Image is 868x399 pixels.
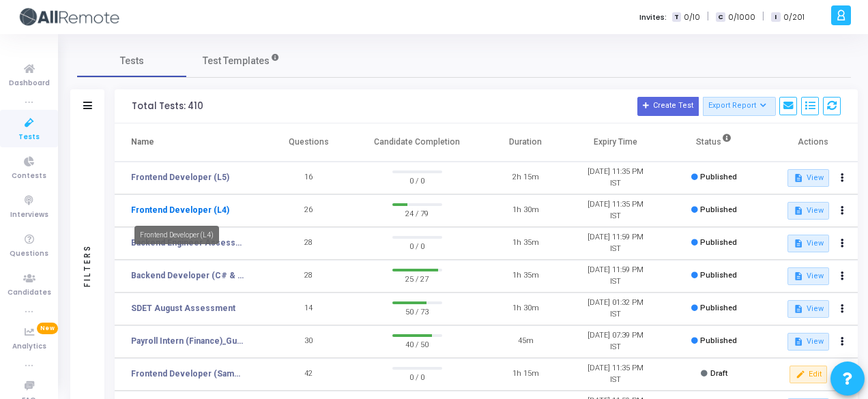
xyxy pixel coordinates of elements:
[787,300,829,318] button: View
[707,10,709,24] span: |
[264,162,354,194] td: 16
[793,239,802,248] mat-icon: description
[570,123,661,162] th: Expiry Time
[684,12,700,23] span: 0/10
[660,123,768,162] th: Status
[570,194,661,227] td: [DATE] 11:35 PM IST
[480,162,570,194] td: 2h 15m
[120,54,144,68] span: Tests
[480,260,570,293] td: 1h 35m
[570,227,661,260] td: [DATE] 11:59 PM IST
[392,206,442,220] span: 24 / 79
[131,204,229,216] a: Frontend Developer (L4)
[17,3,119,31] img: logo
[392,271,442,285] span: 25 / 27
[570,358,661,391] td: [DATE] 11:35 PM IST
[768,123,858,162] th: Actions
[392,173,442,187] span: 0 / 0
[392,337,442,351] span: 40 / 50
[392,304,442,318] span: 50 / 73
[787,235,829,252] button: View
[700,238,737,247] span: Published
[9,78,50,89] span: Dashboard
[10,209,48,221] span: Interviews
[18,132,40,143] span: Tests
[10,248,48,260] span: Questions
[700,336,737,345] span: Published
[37,323,58,334] span: New
[787,267,829,285] button: View
[728,12,755,23] span: 0/1000
[12,341,46,353] span: Analytics
[480,227,570,260] td: 1h 35m
[710,369,727,378] span: Draft
[264,123,354,162] th: Questions
[793,173,802,183] mat-icon: description
[203,54,270,68] span: Test Templates
[700,271,737,280] span: Published
[134,226,219,244] div: Frontend Developer (L4)
[793,337,802,346] mat-icon: description
[793,206,802,216] mat-icon: description
[264,325,354,358] td: 30
[787,202,829,220] button: View
[264,260,354,293] td: 28
[793,271,802,281] mat-icon: description
[8,287,51,299] span: Candidates
[131,368,244,380] a: Frontend Developer (Sample payo)
[771,12,780,23] span: I
[480,358,570,391] td: 1h 15m
[790,366,827,383] button: Edit
[480,123,570,162] th: Duration
[264,358,354,391] td: 42
[700,205,737,214] span: Published
[480,194,570,227] td: 1h 30m
[264,293,354,325] td: 14
[793,304,802,314] mat-icon: description
[672,12,681,23] span: T
[81,190,93,340] div: Filters
[703,97,776,116] button: Export Report
[392,370,442,383] span: 0 / 0
[570,293,661,325] td: [DATE] 01:32 PM IST
[787,169,829,187] button: View
[570,325,661,358] td: [DATE] 07:39 PM IST
[700,173,737,181] span: Published
[264,194,354,227] td: 26
[12,171,46,182] span: Contests
[700,304,737,312] span: Published
[131,171,229,183] a: Frontend Developer (L5)
[570,162,661,194] td: [DATE] 11:35 PM IST
[787,333,829,351] button: View
[639,12,667,23] label: Invites:
[795,370,805,379] mat-icon: edit
[132,101,203,112] div: Total Tests: 410
[480,293,570,325] td: 1h 30m
[637,97,699,116] button: Create Test
[480,325,570,358] td: 45m
[353,123,480,162] th: Candidate Completion
[131,335,244,347] a: Payroll Intern (Finance)_Gurugram_Campus
[131,269,244,282] a: Backend Developer (C# & .Net)
[115,123,264,162] th: Name
[570,260,661,293] td: [DATE] 11:59 PM IST
[264,227,354,260] td: 28
[716,12,725,23] span: C
[131,302,235,314] a: SDET August Assessment
[392,239,442,252] span: 0 / 0
[762,10,764,24] span: |
[783,12,805,23] span: 0/201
